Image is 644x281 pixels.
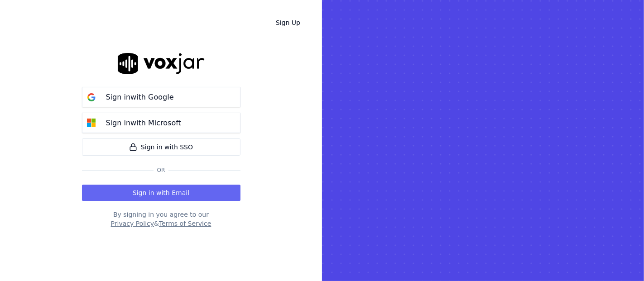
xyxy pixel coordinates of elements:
[82,185,240,201] button: Sign in with Email
[106,92,174,103] p: Sign in with Google
[106,118,181,129] p: Sign in with Microsoft
[82,138,240,156] a: Sign in with SSO
[82,113,240,133] button: Sign inwith Microsoft
[82,210,240,228] div: By signing in you agree to our &
[111,219,154,228] button: Privacy Policy
[159,219,211,228] button: Terms of Service
[82,87,240,107] button: Sign inwith Google
[269,14,308,31] a: Sign Up
[118,53,205,74] img: logo
[154,167,169,174] span: Or
[82,88,101,106] img: google Sign in button
[82,114,101,132] img: microsoft Sign in button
